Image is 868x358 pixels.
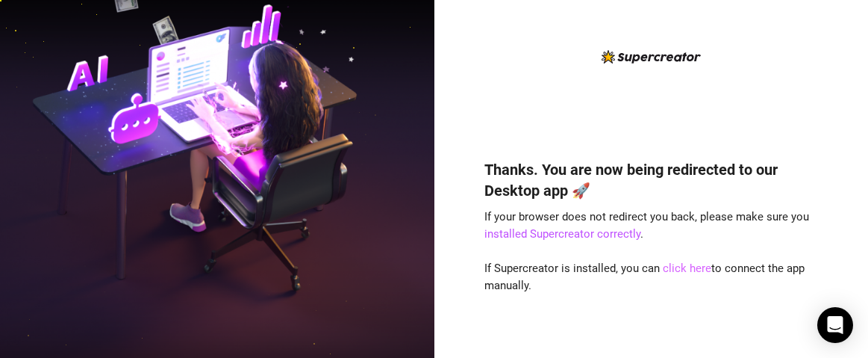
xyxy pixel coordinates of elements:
[484,262,805,293] span: If Supercreator is installed, you can to connect the app manually.
[484,159,817,201] h4: Thanks. You are now being redirected to our Desktop app 🚀
[817,307,853,343] div: Open Intercom Messenger
[484,210,809,241] span: If your browser does not redirect you back, please make sure you .
[663,262,711,275] a: click here
[602,50,701,64] img: logo-BBDzfeDw.svg
[484,227,640,241] a: installed Supercreator correctly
